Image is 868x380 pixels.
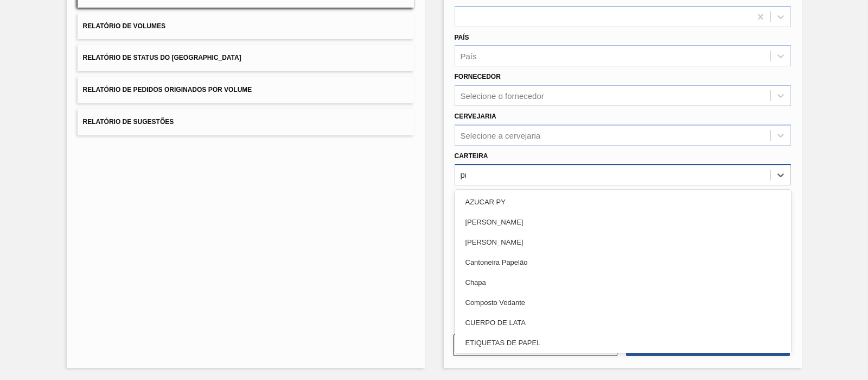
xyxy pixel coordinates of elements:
button: Relatório de Sugestões [78,109,414,135]
div: País [461,52,477,61]
div: CUERPO DE LATA [455,313,791,333]
div: Selecione a cervejaria [461,130,541,140]
button: Relatório de Status do [GEOGRAPHIC_DATA] [78,45,414,71]
div: [PERSON_NAME] [455,212,791,232]
div: [PERSON_NAME] [455,232,791,252]
span: Relatório de Volumes [83,22,165,30]
div: Composto Vedante [455,292,791,313]
label: Fornecedor [455,73,501,80]
div: ETIQUETAS DE PAPEL [455,333,791,353]
span: Relatório de Pedidos Originados por Volume [83,86,252,94]
span: Relatório de Sugestões [83,118,174,126]
div: AZUCAR PY [455,192,791,212]
div: Selecione o fornecedor [461,91,544,101]
label: Cervejaria [455,113,496,120]
label: Carteira [455,152,488,160]
div: Cantoneira Papelão [455,252,791,272]
button: Relatório de Pedidos Originados por Volume [78,77,414,103]
span: Relatório de Status do [GEOGRAPHIC_DATA] [83,54,241,61]
label: País [455,34,469,41]
div: Chapa [455,272,791,292]
button: Limpar [454,334,617,356]
button: Relatório de Volumes [78,13,414,40]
